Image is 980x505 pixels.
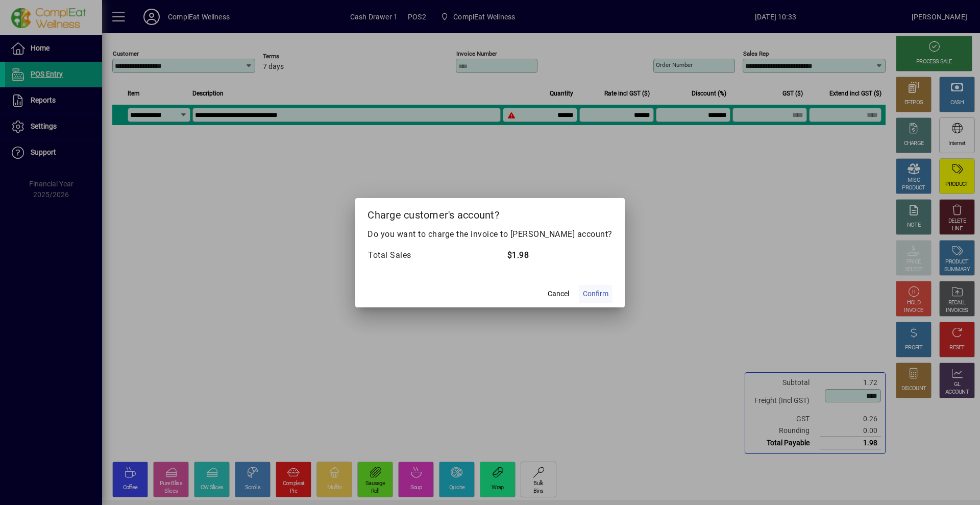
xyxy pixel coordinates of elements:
[355,198,625,228] h2: Charge customer's account?
[367,228,612,241] p: Do you want to charge the invoice to [PERSON_NAME] account?
[583,288,608,299] span: Confirm
[507,249,612,262] td: $1.98
[548,288,569,299] span: Cancel
[542,285,575,303] button: Cancel
[579,285,612,303] button: Confirm
[367,249,507,262] td: Total Sales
